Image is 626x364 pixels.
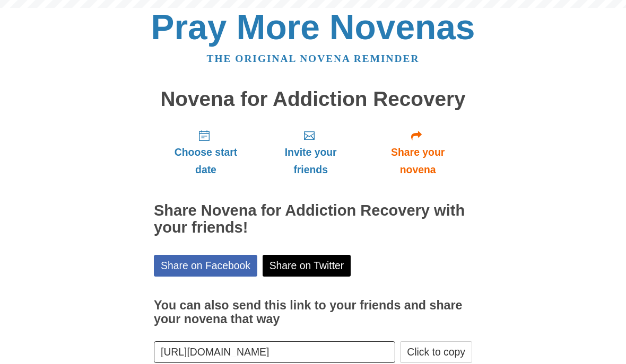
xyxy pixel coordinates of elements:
span: Choose start date [164,144,247,179]
a: The original novena reminder [207,53,420,64]
span: Invite your friends [268,144,353,179]
a: Share on Facebook [154,255,257,277]
a: Choose start date [154,121,258,184]
a: Share on Twitter [263,255,351,277]
span: Share your novena [374,144,462,179]
h3: You can also send this link to your friends and share your novena that way [154,299,472,326]
h2: Share Novena for Addiction Recovery with your friends! [154,202,472,236]
a: Pray More Novenas [151,7,475,47]
a: Share your novena [363,121,472,184]
a: Invite your friends [258,121,363,184]
button: Click to copy [400,341,472,363]
h1: Novena for Addiction Recovery [154,88,472,111]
